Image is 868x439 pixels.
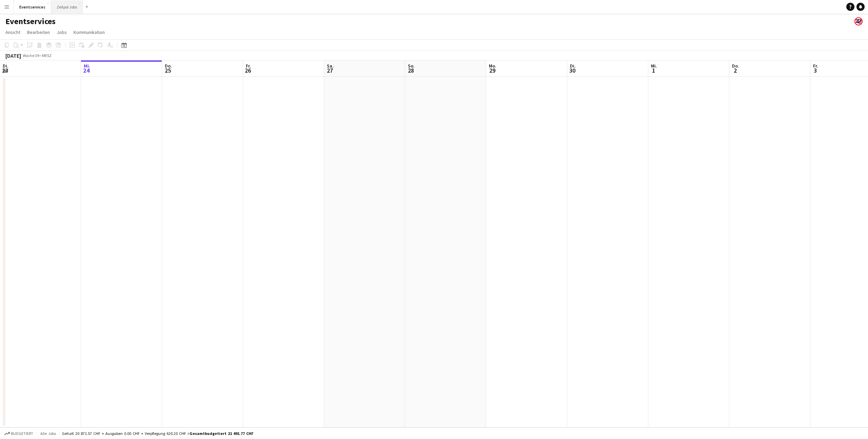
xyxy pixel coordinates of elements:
span: 24 [83,66,90,74]
button: Budgetiert [3,430,34,437]
span: 3 [812,66,818,74]
span: Fr. [813,63,818,69]
span: 25 [164,66,172,74]
div: MESZ [42,53,52,58]
span: Budgetiert [11,431,33,436]
span: Kommunikation [74,29,105,35]
span: Jobs [57,29,67,35]
span: Do. [732,63,739,69]
span: 23 [2,66,8,74]
span: Gesamtbudgetiert 21 491.77 CHF [190,431,253,436]
span: 1 [650,66,657,74]
h1: Eventservices [5,16,56,26]
a: Bearbeiten [24,28,53,37]
div: [DATE] [5,52,21,59]
a: Ansicht [3,28,23,37]
span: So. [408,63,415,69]
span: Mo. [489,63,496,69]
button: Eventservices [14,0,51,14]
span: Alle Jobs [40,431,56,436]
span: Di. [3,63,8,69]
a: Jobs [54,28,70,37]
span: 28 [407,66,415,74]
span: Ansicht [5,29,20,35]
span: Woche 39 [22,53,39,58]
app-user-avatar: Team Zeitpol [854,17,863,25]
span: Sa. [327,63,334,69]
span: Fr. [246,63,251,69]
span: Do. [165,63,172,69]
span: 26 [245,66,251,74]
span: 2 [731,66,739,74]
span: 29 [488,66,496,74]
span: Mi. [651,63,657,69]
div: Gehalt 20 871.57 CHF + Ausgaben 0.00 CHF + Verpflegung 620.20 CHF = [62,431,253,436]
span: Di. [570,63,576,69]
span: Bearbeiten [27,29,50,35]
span: 27 [326,66,334,74]
span: Mi. [84,63,90,69]
span: 30 [569,66,576,74]
button: Zeitpol Jobs [51,0,83,14]
a: Kommunikation [71,28,107,37]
